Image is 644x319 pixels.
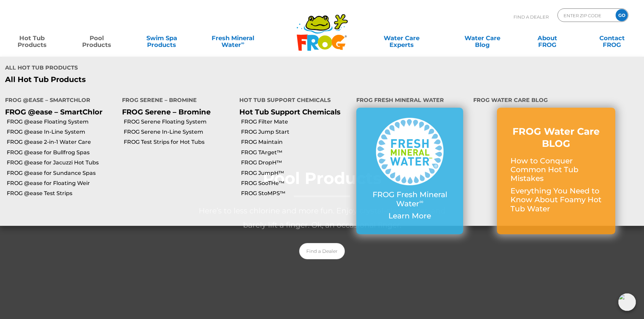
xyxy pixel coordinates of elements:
[124,138,234,146] a: FROG Test Strips for Hot Tubs
[137,31,187,45] a: Swim SpaProducts
[7,180,117,187] a: FROG @ease for Floating Weir
[7,169,117,177] a: FROG @ease for Sundance Spas
[241,159,351,166] a: FROG DropH™
[616,9,628,21] input: GO
[241,118,351,126] a: FROG Filter Mate
[241,169,351,177] a: FROG JumpH™
[587,31,637,45] a: ContactFROG
[522,31,572,45] a: AboutFROG
[241,180,351,187] a: FROG SooTHe™
[510,187,602,213] p: Everything You Need to Know About Foamy Hot Tub Water
[201,31,264,45] a: Fresh MineralWater∞
[7,138,117,146] a: FROG @ease 2-in-1 Water Care
[5,108,112,116] p: FROG @ease – SmartChlor
[239,94,346,108] h4: Hot Tub Support Chemicals
[514,8,549,25] p: Find A Dealer
[124,128,234,136] a: FROG Serene In-Line System
[370,212,450,220] p: Learn More
[510,157,602,183] p: How to Conquer Common Hot Tub Mistakes
[72,31,122,45] a: PoolProducts
[361,31,443,45] a: Water CareExperts
[7,31,57,45] a: Hot TubProducts
[7,128,117,136] a: FROG @ease In-Line System
[5,62,317,75] h4: All Hot Tub Products
[7,190,117,197] a: FROG @ease Test Strips
[510,125,602,150] h3: FROG Water Care BLOG
[370,118,450,224] a: FROG Fresh Mineral Water∞ Learn More
[241,149,351,156] a: FROG TArget™
[510,125,602,217] a: FROG Water Care BLOG How to Conquer Common Hot Tub Mistakes Everything You Need to Know About Foa...
[122,94,229,108] h4: FROG Serene – Bromine
[239,108,340,116] a: Hot Tub Support Chemicals
[563,10,609,20] input: Zip Code Form
[356,94,463,108] h4: FROG Fresh Mineral Water
[7,118,117,126] a: FROG @ease Floating System
[473,94,639,108] h4: FROG Water Care Blog
[370,190,450,208] p: FROG Fresh Mineral Water
[5,94,112,108] h4: FROG @ease – SmartChlor
[419,198,423,205] sup: ∞
[241,138,351,146] a: FROG Maintain
[241,190,351,197] a: FROG StoMPS™
[241,128,351,136] a: FROG Jump Start
[618,293,636,311] img: openIcon
[7,149,117,156] a: FROG @ease for Bullfrog Spas
[299,243,345,259] a: Find a Dealer
[122,108,229,116] p: FROG Serene – Bromine
[5,75,317,84] a: All Hot Tub Products
[124,118,234,126] a: FROG Serene Floating System
[241,40,244,46] sup: ∞
[457,31,507,45] a: Water CareBlog
[7,159,117,166] a: FROG @ease for Jacuzzi Hot Tubs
